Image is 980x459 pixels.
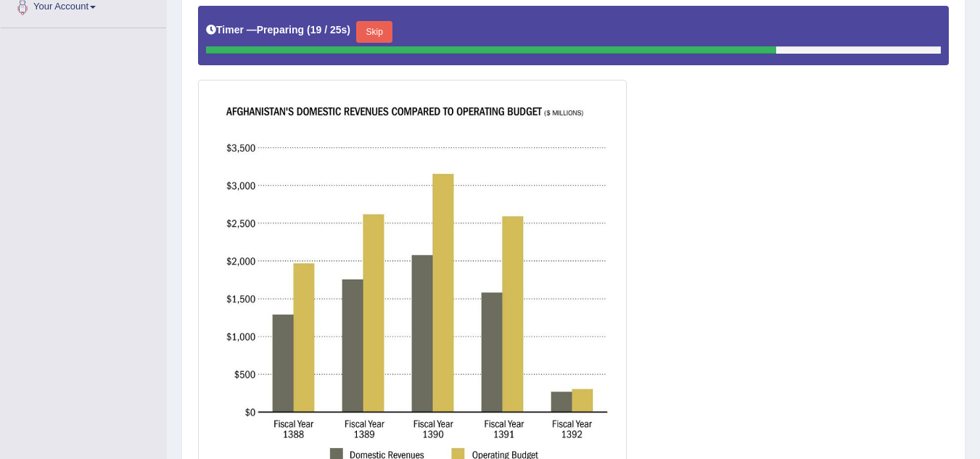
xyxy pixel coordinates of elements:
[310,24,347,36] b: 19 / 25s
[206,25,350,36] h5: Timer —
[307,24,310,36] b: (
[356,21,392,43] button: Skip
[257,24,304,36] b: Preparing
[347,24,350,36] b: )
